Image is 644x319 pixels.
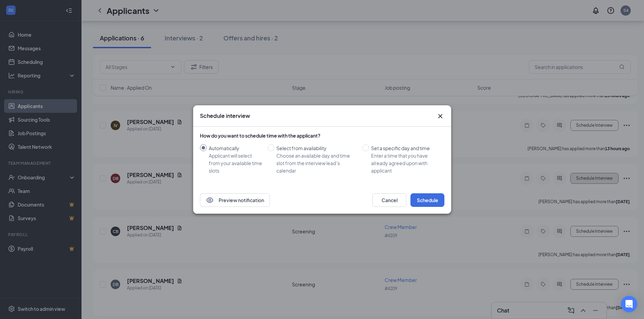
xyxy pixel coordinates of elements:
button: Schedule [410,193,444,207]
button: Close [436,112,444,120]
div: Open Intercom Messenger [621,296,637,312]
div: Automatically [209,144,262,152]
button: Cancel [372,193,406,207]
div: Set a specific day and time [371,144,439,152]
div: Choose an available day and time slot from the interview lead’s calendar [276,152,357,174]
h3: Schedule interview [200,112,250,120]
svg: Eye [206,196,214,204]
svg: Cross [436,112,444,120]
div: Select from availability [276,144,357,152]
div: Enter a time that you have already agreed upon with applicant [371,152,439,174]
div: Applicant will select from your available time slots [209,152,262,174]
div: How do you want to schedule time with the applicant? [200,132,444,139]
button: EyePreview notification [200,193,270,207]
